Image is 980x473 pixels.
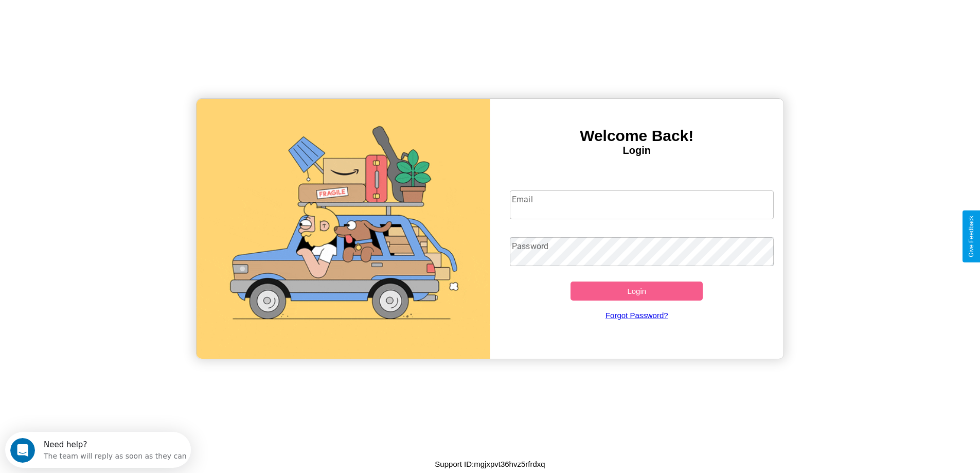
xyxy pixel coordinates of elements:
[39,9,182,17] div: Need help?
[968,216,975,257] div: Give Feedback
[4,4,191,32] div: Open Intercom Messenger
[435,457,545,471] p: Support ID: mgjxpvt36hvz5rfrdxq
[5,432,191,468] iframe: Intercom live chat discovery launcher
[505,301,769,330] a: Forgot Password?
[571,282,703,301] button: Login
[197,99,490,359] img: gif
[39,17,182,28] div: The team will reply as soon as they can
[490,127,784,145] h3: Welcome Back!
[10,438,35,463] iframe: Intercom live chat
[490,145,784,156] h4: Login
